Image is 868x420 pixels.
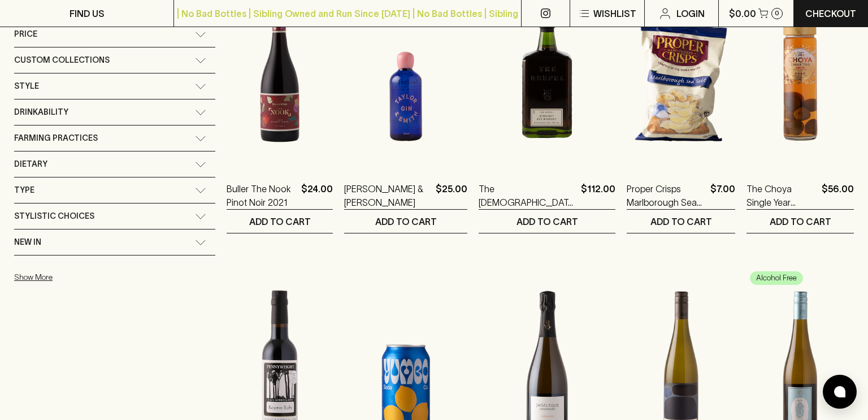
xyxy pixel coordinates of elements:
[227,182,297,209] a: Buller The Nook Pinot Noir 2021
[14,209,94,223] span: Stylistic Choices
[834,386,845,397] img: bubble-icon
[249,215,311,228] p: ADD TO CART
[301,182,333,209] p: $24.00
[676,7,705,20] p: Login
[14,235,41,249] span: New In
[344,182,431,209] a: [PERSON_NAME] & [PERSON_NAME]
[775,10,779,16] p: 0
[710,182,735,209] p: $7.00
[14,73,215,99] div: Style
[650,215,712,228] p: ADD TO CART
[729,7,756,20] p: $0.00
[593,7,636,20] p: Wishlist
[14,125,215,151] div: Farming Practices
[14,53,110,67] span: Custom Collections
[14,27,37,41] span: Price
[822,182,854,209] p: $56.00
[344,210,467,233] button: ADD TO CART
[227,210,333,233] button: ADD TO CART
[14,177,215,203] div: Type
[627,210,735,233] button: ADD TO CART
[479,210,615,233] button: ADD TO CART
[627,182,706,209] a: Proper Crisps Marlborough Sea Salt
[14,79,39,93] span: Style
[770,215,831,228] p: ADD TO CART
[14,21,215,47] div: Price
[14,99,215,125] div: Drinkability
[436,182,467,209] p: $25.00
[14,266,162,289] button: Show More
[14,131,98,145] span: Farming Practices
[14,183,34,197] span: Type
[581,182,615,209] p: $112.00
[747,210,854,233] button: ADD TO CART
[70,7,105,20] p: FIND US
[747,182,817,209] a: The Choya Single Year Golden Ume Fruit Liqueur
[14,230,215,255] div: New In
[14,105,68,119] span: Drinkability
[14,151,215,177] div: Dietary
[14,157,47,171] span: Dietary
[14,47,215,73] div: Custom Collections
[517,215,578,228] p: ADD TO CART
[375,215,437,228] p: ADD TO CART
[805,7,856,20] p: Checkout
[479,182,576,209] a: The [DEMOGRAPHIC_DATA] Straight Rye Whiskey
[14,203,215,229] div: Stylistic Choices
